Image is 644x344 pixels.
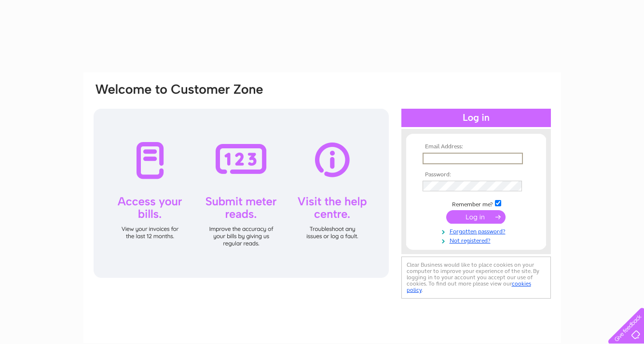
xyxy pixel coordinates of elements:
[401,257,551,299] div: Clear Business would like to place cookies on your computer to improve your experience of the sit...
[420,143,532,150] th: Email Address:
[446,210,506,224] input: Submit
[407,280,531,293] a: cookies policy
[420,199,532,208] td: Remember me?
[423,226,532,235] a: Forgotten password?
[423,235,532,244] a: Not registered?
[420,172,532,178] th: Password:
